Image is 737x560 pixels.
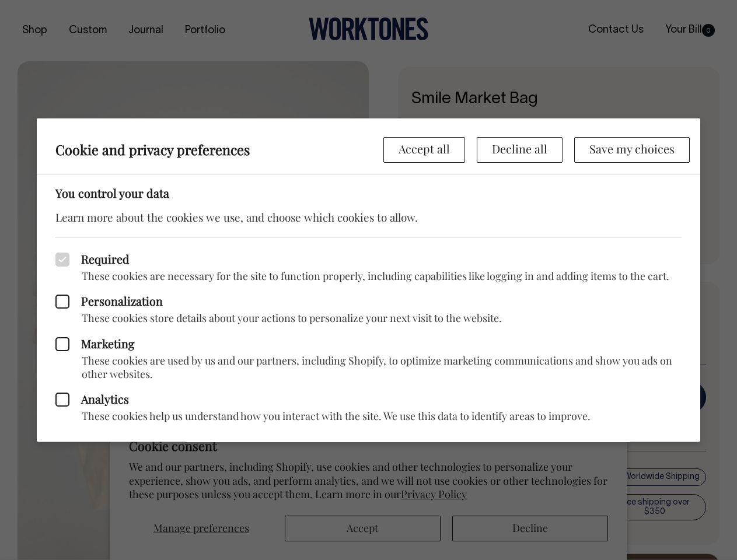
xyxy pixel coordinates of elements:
label: Analytics [55,393,682,407]
button: Save my choices [574,137,690,163]
button: Accept all [383,137,465,163]
p: These cookies are necessary for the site to function properly, including capabilities like loggin... [55,269,682,282]
label: Personalization [55,295,682,309]
p: These cookies store details about your actions to personalize your next visit to the website. [55,311,682,325]
h3: You control your data [55,186,682,200]
button: Decline all [477,137,563,163]
label: Marketing [55,337,682,351]
p: Learn more about the cookies we use, and choose which cookies to allow. [55,209,682,225]
h2: Cookie and privacy preferences [55,141,383,157]
label: Required [55,252,682,266]
p: These cookies are used by us and our partners, including Shopify, to optimize marketing communica... [55,353,682,381]
p: These cookies help us understand how you interact with the site. We use this data to identify are... [55,409,682,423]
